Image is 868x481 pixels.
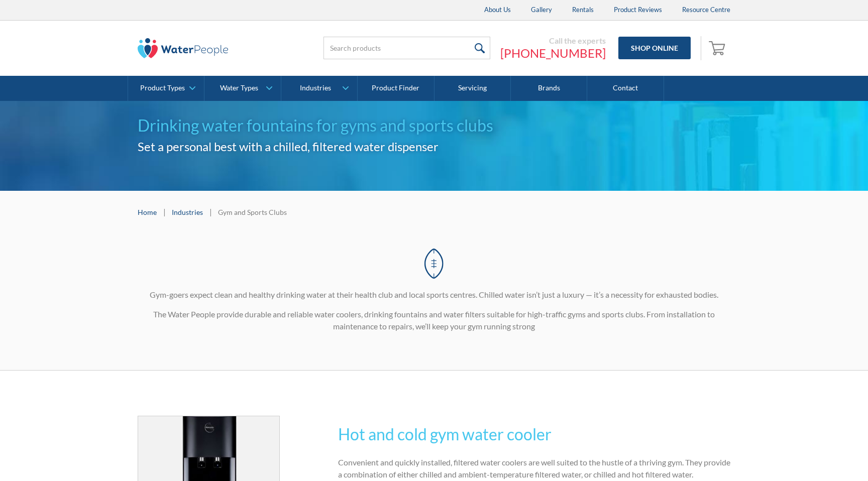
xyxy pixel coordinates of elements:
a: Industries [281,76,357,101]
a: [PHONE_NUMBER] [500,46,606,61]
a: Contact [587,76,664,101]
p: Convenient and quickly installed, filtered water coolers are well suited to the hustle of a thriv... [338,456,730,480]
h2: Hot and cold gym water cooler [338,422,730,446]
a: Water Types [204,76,280,101]
div: Industries [300,84,331,92]
a: Shop Online [618,37,691,59]
a: Home [138,207,157,217]
h1: Drinking water fountains for gyms and sports clubs [138,113,730,138]
a: Product Types [128,76,204,101]
a: Product Finder [358,76,434,101]
p: The Water People provide durable and reliable water coolers, drinking fountains and water filters... [138,308,730,332]
img: The Water People [138,38,228,58]
img: shopping cart [709,40,728,56]
a: Servicing [435,76,511,101]
a: Brands [511,76,587,101]
div: Gym and Sports Clubs [218,207,287,217]
div: | [208,206,213,218]
div: Product Types [140,84,185,92]
input: Search products [323,37,490,59]
a: Industries [172,207,203,217]
div: | [162,206,167,218]
p: Gym-goers expect clean and healthy drinking water at their health club and local sports centres. ... [138,289,730,301]
div: Water Types [220,84,258,92]
a: Open empty cart [706,36,730,60]
h2: Set a personal best with a chilled, filtered water dispenser [138,138,730,156]
div: Call the experts [500,36,606,46]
